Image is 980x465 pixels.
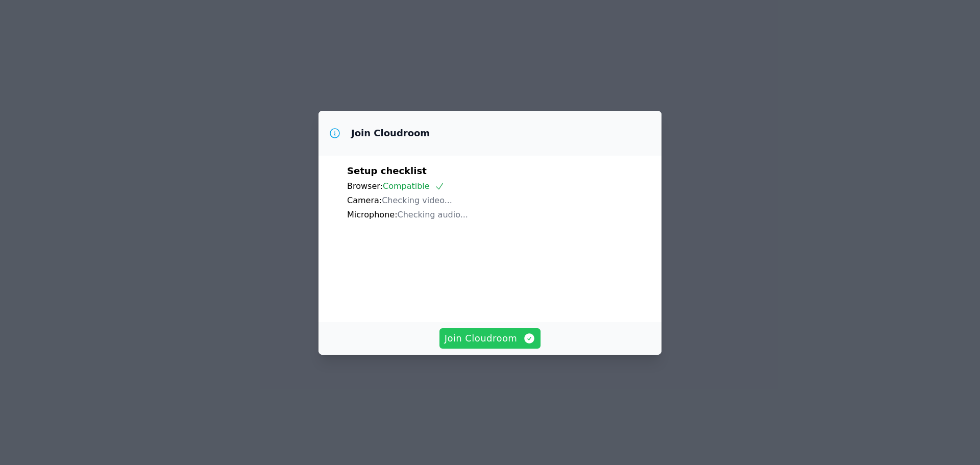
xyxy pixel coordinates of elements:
[347,195,382,205] span: Camera:
[347,181,383,191] span: Browser:
[382,195,452,205] span: Checking video...
[351,127,430,139] h3: Join Cloudroom
[439,328,541,349] button: Join Cloudroom
[347,165,427,176] span: Setup checklist
[445,331,536,346] span: Join Cloudroom
[347,210,398,219] span: Microphone:
[383,181,445,191] span: Compatible
[398,210,468,219] span: Checking audio...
